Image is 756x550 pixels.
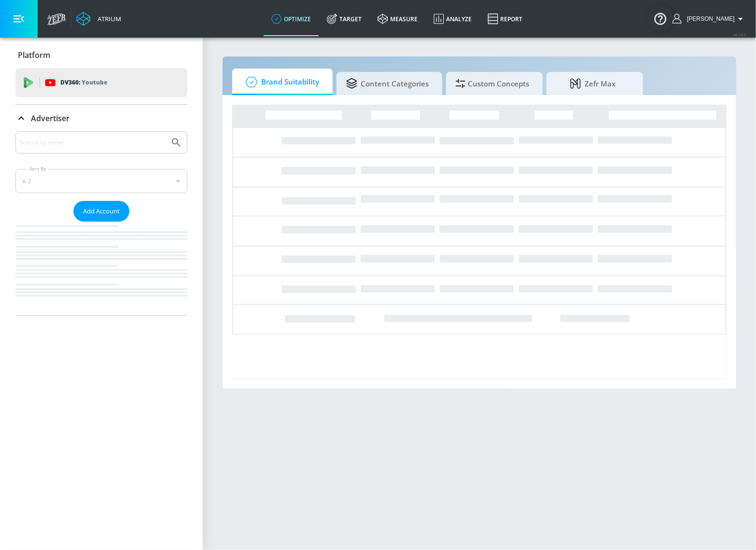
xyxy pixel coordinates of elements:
[73,201,129,222] button: Add Account
[28,166,48,172] label: Sort By
[19,136,166,149] input: Search by name
[31,113,70,124] p: Advertiser
[15,105,187,132] div: Advertiser
[647,5,674,32] button: Open Resource Center
[733,32,746,37] span: v 4.24.0
[76,12,121,26] a: Atrium
[15,68,187,97] div: DV360: Youtube
[82,77,107,87] p: Youtube
[480,1,531,36] a: Report
[370,1,426,36] a: measure
[264,1,319,36] a: optimize
[319,1,370,36] a: Target
[83,206,120,217] span: Add Account
[556,72,630,95] span: Zefr Max
[18,50,50,60] p: Platform
[15,222,187,315] nav: list of Advertiser
[242,71,319,94] span: Brand Suitability
[672,13,746,25] button: [PERSON_NAME]
[346,72,429,95] span: Content Categories
[15,131,187,315] div: Advertiser
[456,72,529,95] span: Custom Concepts
[94,14,121,23] div: Atrium
[15,42,187,69] div: Platform
[60,77,107,88] p: DV360:
[426,1,480,36] a: Analyze
[15,169,187,193] div: A-Z
[683,15,735,22] span: login as: justin.nim@zefr.com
